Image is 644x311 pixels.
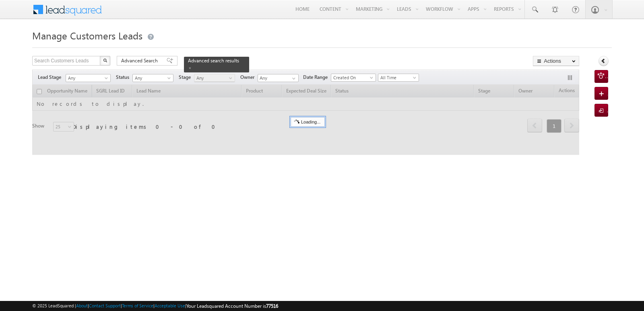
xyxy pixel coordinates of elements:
span: Any [133,74,171,82]
a: Any [194,74,235,82]
span: 77516 [266,303,278,309]
a: Created On [331,74,376,82]
span: Advanced Search [121,57,160,64]
span: Lead Stage [38,74,64,81]
a: Any [66,74,111,82]
span: Stage [179,74,194,81]
a: Any [132,74,173,82]
a: Contact Support [89,303,121,308]
span: Created On [331,74,373,81]
span: Status [116,74,132,81]
button: Actions [533,56,579,66]
a: All Time [378,74,419,82]
span: Your Leadsquared Account Number is [186,303,278,309]
span: Date Range [303,74,331,81]
div: Loading... [291,117,325,127]
span: Owner [240,74,258,81]
a: Terms of Service [122,303,153,308]
span: Manage Customers Leads [32,29,142,42]
span: © 2025 LeadSquared | | | | | [32,302,278,310]
img: Search [103,58,107,62]
a: Acceptable Use [155,303,185,308]
span: Any [66,74,108,82]
a: Show All Items [288,74,298,82]
a: About [76,303,88,308]
span: All Time [378,74,417,81]
span: Any [194,74,233,82]
input: Type to Search [258,74,299,82]
span: Advanced search results [188,58,239,64]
